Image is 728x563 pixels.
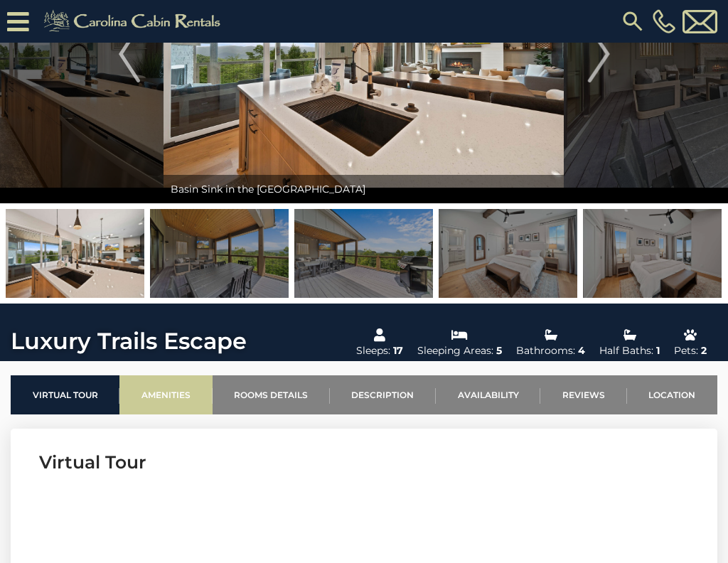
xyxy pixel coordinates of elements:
a: [PHONE_NUMBER] [649,9,679,33]
img: 168695593 [6,209,144,298]
a: Amenities [119,375,212,414]
div: Basin Sink in the [GEOGRAPHIC_DATA] [164,175,564,203]
a: Description [330,375,436,414]
a: Reviews [540,375,626,414]
a: Virtual Tour [11,375,119,414]
img: 168695599 [294,209,433,298]
img: Khaki-logo.png [36,7,232,36]
a: Location [627,375,717,414]
img: arrow [119,26,140,82]
img: search-regular.svg [620,9,646,34]
img: 168695601 [150,209,289,298]
a: Rooms Details [213,375,330,414]
a: Availability [436,375,540,414]
img: arrow [588,26,609,82]
img: 168408857 [439,209,577,298]
h3: Virtual Tour [39,450,689,475]
img: 168408858 [583,209,722,298]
